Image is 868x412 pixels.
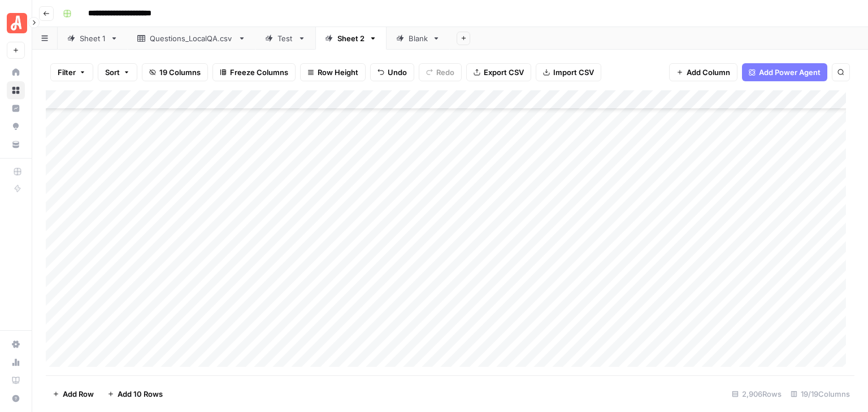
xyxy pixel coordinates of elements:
span: Freeze Columns [230,67,288,78]
span: Export CSV [484,67,524,78]
a: Your Data [7,135,25,154]
div: Test [277,33,293,44]
button: Row Height [300,63,366,81]
button: Undo [370,63,414,81]
button: Export CSV [466,63,531,81]
div: 19/19 Columns [786,385,854,403]
button: Add Power Agent [742,63,827,81]
div: 2,906 Rows [727,385,786,403]
span: Add Column [687,67,730,78]
div: Blank [409,33,428,44]
span: Import CSV [553,67,594,78]
span: Filter [58,67,76,78]
button: 19 Columns [142,63,208,81]
span: Redo [436,67,454,78]
span: Add Row [63,388,94,400]
button: Redo [419,63,462,81]
a: Sheet 2 [315,27,387,50]
button: Workspace: Angi [7,9,25,37]
div: Sheet 2 [337,33,364,44]
span: Add Power Agent [759,67,821,78]
button: Filter [50,63,93,81]
span: Add 10 Rows [118,388,163,400]
a: Questions_LocalQA.csv [128,27,255,50]
img: Angi Logo [7,13,27,33]
button: Add 10 Rows [101,385,170,403]
a: Settings [7,335,25,353]
a: Home [7,63,25,81]
button: Add Row [46,385,101,403]
a: Blank [387,27,450,50]
div: Sheet 1 [80,33,106,44]
button: Add Column [669,63,737,81]
div: Questions_LocalQA.csv [150,33,233,44]
a: Test [255,27,315,50]
button: Help + Support [7,389,25,407]
span: Undo [388,67,407,78]
a: Learning Hub [7,371,25,389]
span: Row Height [318,67,358,78]
span: Sort [105,67,120,78]
button: Import CSV [536,63,601,81]
button: Freeze Columns [212,63,296,81]
button: Sort [98,63,137,81]
span: 19 Columns [159,67,201,78]
a: Sheet 1 [58,27,128,50]
a: Insights [7,99,25,117]
a: Browse [7,81,25,99]
a: Opportunities [7,117,25,135]
a: Usage [7,353,25,371]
